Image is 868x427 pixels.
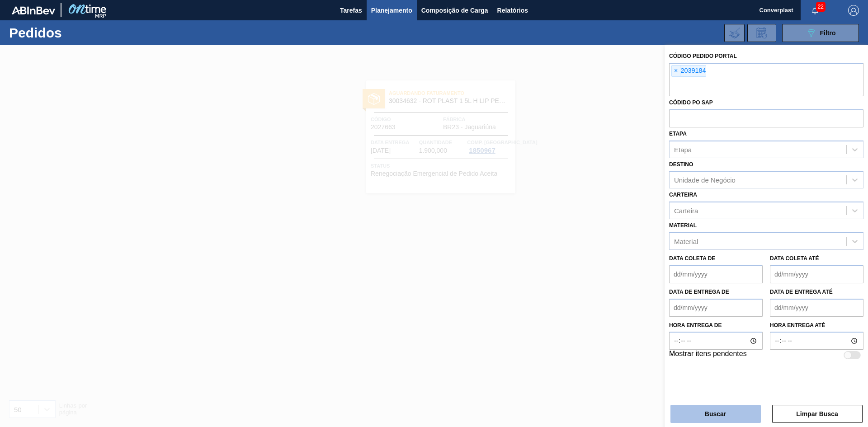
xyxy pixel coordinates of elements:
label: Hora entrega até [770,319,863,332]
div: Etapa [674,145,692,153]
img: TNhmsLtSVTkK8tSr43FrP2fwEKptu5GPRR3wAAAABJRU5ErkJggg== [12,6,55,14]
div: Importar Negociações dos Pedidos [724,24,745,42]
div: Material [674,237,698,245]
span: Composição de Carga [421,5,488,16]
span: Filtro [820,29,836,37]
label: Data de Entrega de [669,289,729,295]
button: Filtro [782,24,859,42]
input: dd/mm/yyyy [669,299,763,317]
input: dd/mm/yyyy [669,265,763,283]
label: Material [669,222,697,229]
label: Etapa [669,131,687,137]
img: Logout [848,5,859,16]
label: Destino [669,161,693,168]
div: Unidade de Negócio [674,176,736,184]
input: dd/mm/yyyy [770,265,863,283]
label: Mostrar itens pendentes [669,350,747,361]
div: Carteira [674,207,698,215]
label: Data coleta de [669,255,715,262]
span: Relatórios [497,5,528,16]
label: Data de Entrega até [770,289,833,295]
span: × [672,66,680,76]
button: Notificações [801,4,830,17]
label: Código Pedido Portal [669,53,737,59]
div: 2039184 [671,65,706,77]
span: 22 [816,2,826,12]
h1: Pedidos [9,28,144,38]
label: Códido PO SAP [669,99,713,106]
div: Solicitação de Revisão de Pedidos [747,24,776,42]
span: Planejamento [371,5,412,16]
span: Tarefas [340,5,362,16]
input: dd/mm/yyyy [770,299,863,317]
label: Data coleta até [770,255,819,262]
label: Carteira [669,192,697,198]
label: Hora entrega de [669,319,763,332]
